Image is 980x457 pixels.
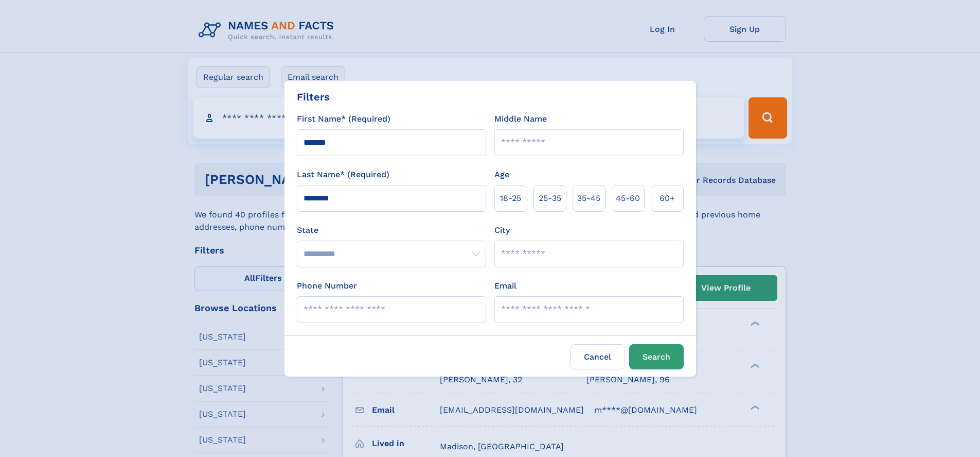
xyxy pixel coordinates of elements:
[571,344,625,369] label: Cancel
[297,224,486,236] label: State
[577,192,600,205] span: 35‑45
[500,192,521,205] span: 18‑25
[494,280,516,292] label: Email
[297,168,389,181] label: Last Name* (Required)
[539,192,561,205] span: 25‑35
[494,113,547,125] label: Middle Name
[494,168,509,181] label: Age
[297,113,390,125] label: First Name* (Required)
[660,192,675,205] span: 60+
[629,344,684,369] button: Search
[297,89,330,105] div: Filters
[297,280,357,292] label: Phone Number
[616,192,640,205] span: 45‑60
[494,224,510,236] label: City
